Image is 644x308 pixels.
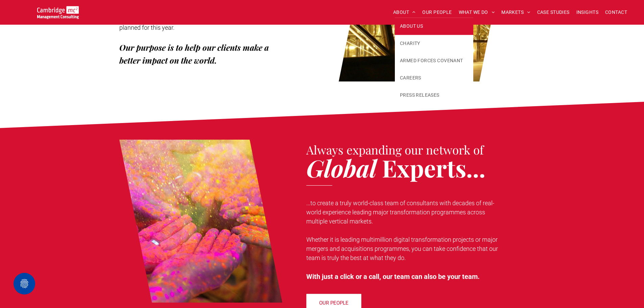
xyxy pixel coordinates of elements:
[119,139,282,304] a: Our Foundation | About | Cambridge Management Consulting
[395,35,473,52] a: CHARITY
[37,6,79,19] img: Go to Homepage
[455,7,498,18] a: WHAT WE DO
[382,152,485,184] span: Experts...
[534,7,573,18] a: CASE STUDIES
[400,74,421,81] span: CAREERS
[400,23,423,30] span: ABOUT US
[390,7,419,18] a: ABOUT
[306,199,494,225] span: ...to create a truly world-class team of consultants with decades of real-world experience leadin...
[602,7,630,18] a: CONTACT
[400,40,420,47] span: CHARITY
[395,18,473,35] a: ABOUT US
[119,15,282,31] span: We have more growth on the horizon, with new offices abroad planned for this year.
[419,7,455,18] a: OUR PEOPLE
[119,42,269,66] span: Our purpose is to help our clients make a better impact on the world.
[306,236,498,261] span: Whether it is leading multimillion digital transformation projects or major mergers and acquisiti...
[395,52,473,69] a: ARMED FORCES COVENANT
[306,152,377,184] span: Global
[400,57,463,64] span: ARMED FORCES COVENANT
[400,92,439,99] span: PRESS RELEASES
[395,69,473,87] a: CAREERS
[395,87,473,104] a: PRESS RELEASES
[393,7,416,18] span: ABOUT
[573,7,602,18] a: INSIGHTS
[306,142,484,158] span: Always expanding our network of
[306,273,480,281] span: With just a click or a call, our team can also be your team.
[498,7,533,18] a: MARKETS
[37,7,79,14] a: Your Business Transformed | Cambridge Management Consulting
